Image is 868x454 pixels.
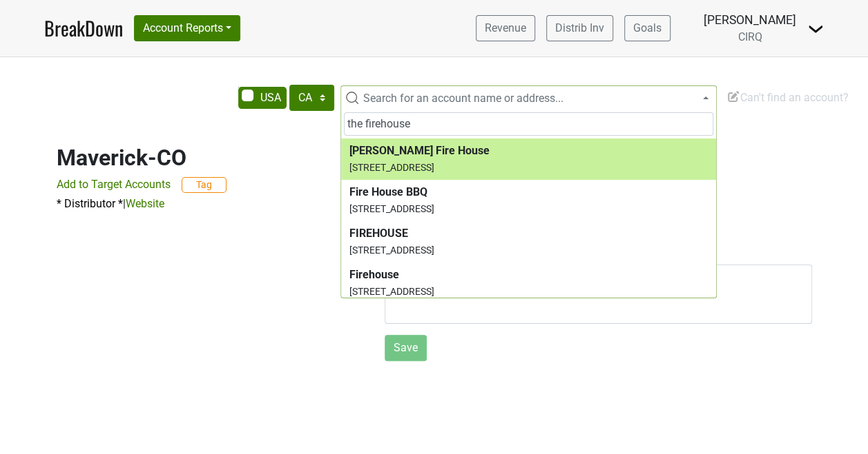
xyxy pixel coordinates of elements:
[726,91,849,104] span: Can't find an account?
[385,335,427,361] button: Save
[134,15,240,41] button: Account Reports
[349,286,434,297] small: [STREET_ADDRESS]
[349,185,427,198] b: Fire House BBQ
[57,145,812,171] h2: Maverick-CO
[57,196,812,212] p: |
[57,197,123,210] a: * Distributor *
[44,14,123,43] a: BreakDown
[363,92,563,105] span: Search for an account name or address...
[476,15,535,41] a: Revenue
[349,227,408,240] b: FIREHOUSE
[726,90,740,103] img: Edit
[349,162,434,173] small: [STREET_ADDRESS]
[704,11,796,29] div: [PERSON_NAME]
[182,177,226,193] button: Tag
[57,178,171,191] span: Add to Target Accounts
[126,197,164,210] a: Website
[807,21,824,37] img: Dropdown Menu
[624,15,671,41] a: Goals
[349,203,434,214] small: [STREET_ADDRESS]
[546,15,613,41] a: Distrib Inv
[349,245,434,256] small: [STREET_ADDRESS]
[349,144,490,157] b: [PERSON_NAME] Fire House
[738,30,762,43] span: CIRQ
[349,268,399,281] b: Firehouse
